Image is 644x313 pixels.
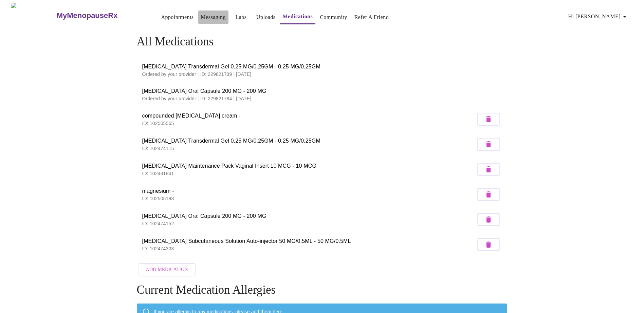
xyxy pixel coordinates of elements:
[11,3,56,28] img: MyMenopauseRx Logo
[280,10,316,24] button: Medications
[142,145,476,152] p: ID: 102474115
[317,11,350,24] button: Community
[142,120,476,127] p: ID: 102505565
[320,13,347,22] a: Community
[142,87,502,95] span: [MEDICAL_DATA] Oral Capsule 200 MG - 200 MG
[142,63,502,71] span: [MEDICAL_DATA] Transdermal Gel 0.25 MG/0.25GM - 0.25 MG/0.25GM
[146,266,188,274] span: Add Medication
[142,237,476,245] span: [MEDICAL_DATA] Subcutaneous Solution Auto-injector 50 MG/0.5ML - 50 MG/0.5ML
[142,137,476,145] span: [MEDICAL_DATA] Transdermal Gel 0.25 MG/0.25GM - 0.25 MG/0.25GM
[56,4,145,27] a: MyMenopauseRx
[161,13,194,22] a: Appointments
[201,13,226,22] a: Messaging
[230,11,252,24] button: Labs
[236,13,247,22] a: Labs
[142,71,502,78] p: Ordered by your provider | ID: 229821739 | [DATE]
[254,11,278,24] button: Uploads
[137,283,508,297] h4: Current Medication Allergies
[142,162,476,170] span: [MEDICAL_DATA] Maintenance Pack Vaginal Insert 10 MCG - 10 MCG
[352,11,392,24] button: Refer a Friend
[256,13,276,22] a: Uploads
[139,263,196,276] button: Add Medication
[142,170,476,177] p: ID: 102481841
[142,220,476,227] p: ID: 102474152
[137,35,508,48] h4: All Medications
[568,12,629,21] span: Hi [PERSON_NAME]
[198,11,228,24] button: Messaging
[354,13,389,22] a: Refer a Friend
[142,95,502,102] p: Ordered by your provider | ID: 229821784 | [DATE]
[142,112,476,120] span: compounded [MEDICAL_DATA] cream -
[142,187,476,195] span: magnesium -
[142,212,476,220] span: [MEDICAL_DATA] Oral Capsule 200 MG - 200 MG
[283,12,313,21] a: Medications
[142,195,476,202] p: ID: 102505198
[158,11,196,24] button: Appointments
[142,245,476,252] p: ID: 102474303
[57,11,118,20] h3: MyMenopauseRx
[566,10,631,23] button: Hi [PERSON_NAME]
